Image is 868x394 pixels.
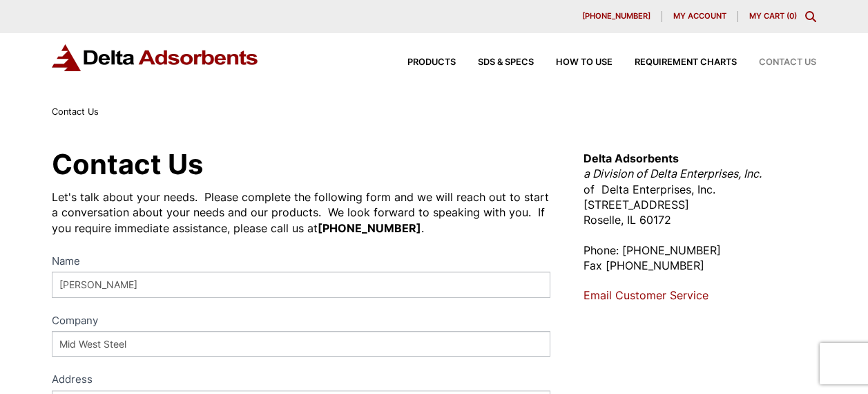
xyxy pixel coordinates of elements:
a: Requirement Charts [613,58,737,67]
a: Contact Us [737,58,816,67]
span: Contact Us [52,106,99,117]
span: Contact Us [759,58,816,67]
a: Email Customer Service [584,288,708,302]
a: SDS & SPECS [456,58,534,67]
img: Delta Adsorbents [52,44,259,71]
span: How to Use [556,58,613,67]
span: Products [407,58,456,67]
span: [PHONE_NUMBER] [582,12,650,20]
a: My account [662,11,738,22]
p: of Delta Enterprises, Inc. [STREET_ADDRESS] Roselle, IL 60172 [584,151,816,228]
span: 0 [789,11,794,21]
div: Let's talk about your needs. Please complete the following form and we will reach out to start a ... [52,189,550,236]
div: Toggle Modal Content [805,11,816,22]
h1: Contact Us [52,151,550,178]
em: a Division of Delta Enterprises, Inc. [584,167,762,180]
strong: [PHONE_NUMBER] [318,221,421,235]
a: Products [385,58,456,67]
a: [PHONE_NUMBER] [571,11,662,22]
label: Company [52,312,550,332]
span: Requirement Charts [635,58,737,67]
p: Phone: [PHONE_NUMBER] Fax [PHONE_NUMBER] [584,243,816,274]
a: My Cart (0) [749,11,797,21]
span: My account [673,12,726,20]
div: Address [52,370,550,391]
label: Name [52,252,550,272]
a: How to Use [534,58,613,67]
strong: Delta Adsorbents [584,151,679,165]
span: SDS & SPECS [478,58,534,67]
